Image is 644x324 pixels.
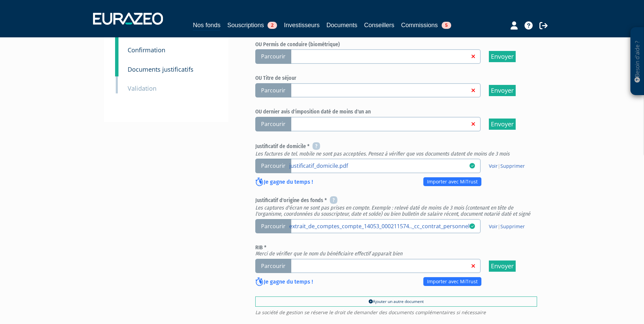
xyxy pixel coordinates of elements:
em: Merci de vérifier que le nom du bénéficiaire effectif apparait bien [255,250,402,257]
a: 7 [115,36,118,57]
a: Souscriptions2 [227,20,277,30]
span: Parcourir [255,49,291,64]
i: 17/09/2025 14:32 [470,163,475,168]
em: Les factures de tel. mobile ne sont pas acceptées. Pensez à vérifier que vos documents datent de ... [255,150,510,157]
span: Parcourir [255,117,291,131]
h6: OU Permis de conduire (biométrique) [255,41,537,48]
span: 5 [442,22,451,29]
p: Je gagne du temps ! [255,178,313,187]
a: Investisseurs [284,20,319,30]
span: Parcourir [255,83,291,98]
p: Je gagne du temps ! [255,278,313,287]
small: Validation [128,84,157,92]
a: Importer avec MiTrust [423,177,481,186]
a: Ajouter un autre document [255,296,537,307]
a: Nos fonds [193,20,220,31]
span: 2 [268,22,277,29]
span: | [489,163,525,169]
a: Voir [489,163,498,169]
span: La société de gestion se réserve le droit de demander des documents complémentaires si nécessaire [255,310,537,315]
small: Documents justificatifs [128,65,194,73]
a: Importer avec MiTrust [423,277,481,286]
h6: RIB * [255,245,537,256]
a: Documents [327,20,357,30]
a: justificatif_domicile.pdf [289,162,470,169]
small: Confirmation [128,46,165,54]
img: 1732889491-logotype_eurazeo_blanc_rvb.png [93,13,163,25]
a: 8 [115,55,118,76]
p: Besoin d'aide ? [633,31,641,92]
a: Supprimer [500,223,525,230]
a: extrait_de_comptes_compte_14053_000211574.._cc_contrat_personnel_premium_m_jean_paul_juguet_au_20... [289,222,470,229]
em: Les captures d'écran ne sont pas prises en compte. Exemple : relevé daté de moins de 3 mois (cont... [255,204,530,217]
a: Supprimer [500,163,525,169]
h6: OU dernier avis d'imposition daté de moins d'un an [255,109,537,115]
h6: OU Titre de séjour [255,75,537,81]
input: Envoyer [489,51,516,62]
a: Voir [489,223,498,230]
a: Commissions5 [401,20,451,30]
input: Envoyer [489,260,516,272]
h6: Justificatif de domicile * [255,143,537,157]
span: Parcourir [255,259,291,273]
a: Conseillers [364,20,394,30]
i: 17/09/2025 14:32 [470,223,475,229]
span: | [489,223,525,230]
span: Parcourir [255,159,291,173]
span: Parcourir [255,219,291,234]
input: Envoyer [489,119,516,130]
input: Envoyer [489,85,516,96]
h6: Justificatif d'origine des fonds * [255,197,537,217]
